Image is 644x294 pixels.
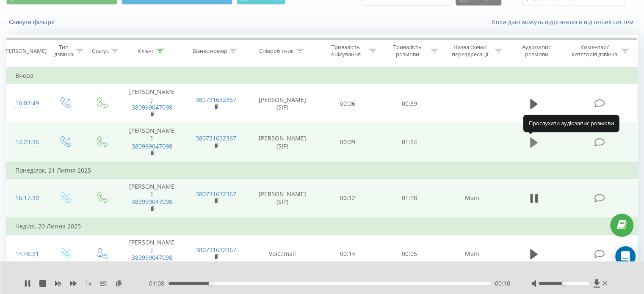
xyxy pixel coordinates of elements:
[120,84,184,123] td: [PERSON_NAME]
[6,18,59,26] button: Скинути фільтри
[248,235,317,274] td: Voicemail
[248,84,317,123] td: [PERSON_NAME] (SIP)
[7,162,638,179] td: Понеділок, 21 Липня 2025
[4,47,47,55] div: [PERSON_NAME]
[317,235,379,274] td: 00:14
[317,84,379,123] td: 00:06
[379,123,440,162] td: 01:24
[132,103,172,111] a: 380999047098
[147,279,169,288] span: - 01:08
[317,179,379,218] td: 00:12
[196,246,236,254] a: 380731632367
[495,279,510,288] span: 00:10
[85,279,91,288] span: 1 x
[15,246,38,262] div: 14:46:31
[562,282,565,285] div: Accessibility label
[92,47,109,55] div: Статус
[120,179,184,218] td: [PERSON_NAME]
[440,179,504,218] td: Main
[132,198,172,206] a: 380999047098
[53,44,73,58] div: Тип дзвінка
[15,95,38,112] div: 16:02:49
[248,179,317,218] td: [PERSON_NAME] (SIP)
[379,179,440,218] td: 01:18
[325,44,367,58] div: Тривалість очікування
[379,235,440,274] td: 00:05
[523,115,619,132] div: Прослухати аудіозапис розмови
[120,235,184,274] td: [PERSON_NAME]
[379,84,440,123] td: 00:39
[196,96,236,104] a: 380731632367
[193,47,227,55] div: Бізнес номер
[138,47,154,55] div: Клієнт
[15,190,38,206] div: 16:17:30
[492,18,638,26] a: Коли дані можуть відрізнятися вiд інших систем
[569,44,619,58] div: Коментар/категорія дзвінка
[512,44,561,58] div: Аудіозапис розмови
[259,47,294,55] div: Співробітник
[440,235,504,274] td: Main
[317,123,379,162] td: 00:09
[248,123,317,162] td: [PERSON_NAME] (SIP)
[386,44,428,58] div: Тривалість розмови
[7,67,638,84] td: Вчора
[120,123,184,162] td: [PERSON_NAME]
[132,142,172,150] a: 380999047098
[209,282,212,285] div: Accessibility label
[196,134,236,142] a: 380731632367
[615,246,636,267] div: Open Intercom Messenger
[448,44,492,58] div: Назва схеми переадресації
[15,134,38,151] div: 14:23:36
[196,190,236,198] a: 380731632367
[132,253,172,261] a: 380999047098
[7,218,638,235] td: Неділя, 20 Липня 2025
